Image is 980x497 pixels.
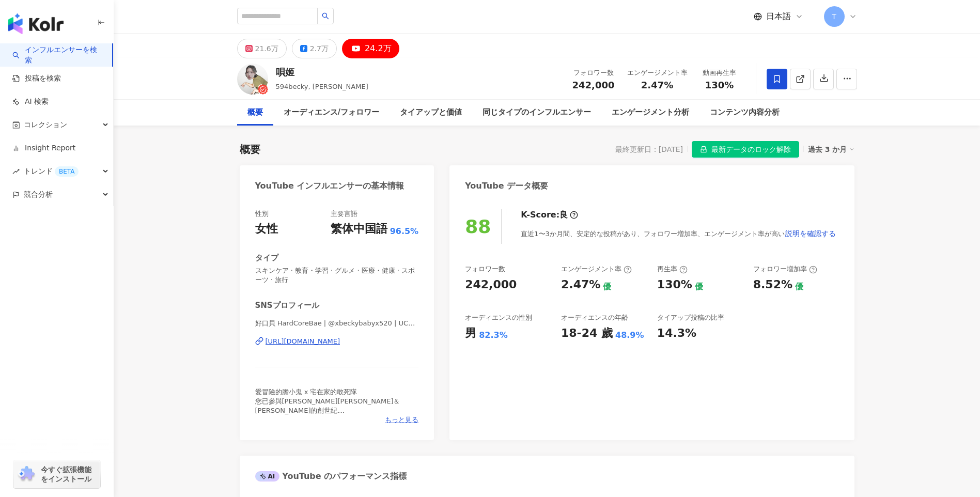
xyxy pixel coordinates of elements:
div: 8.52% [753,277,792,293]
div: BETA [55,166,79,177]
div: 概要 [247,106,263,119]
div: YouTube のパフォーマンス指標 [255,471,407,482]
div: 21.6万 [255,41,278,56]
span: 2.47% [641,80,673,90]
div: 再生率 [657,265,688,274]
span: 242,000 [572,80,615,90]
span: トレンド [24,160,79,183]
div: 性別 [255,209,269,219]
div: YouTube データ概要 [465,180,548,192]
div: 88 [465,216,491,237]
div: 概要 [240,142,260,157]
div: オーディエンスの年齢 [561,313,628,322]
div: タイアップ投稿の比率 [657,313,724,322]
div: タイアップと価値 [400,106,462,119]
div: 過去 3 か月 [808,143,854,156]
div: 同じタイプのインフルエンサー [483,106,591,119]
span: 最新データのロック解除 [711,142,791,158]
div: 主要言語 [331,209,357,219]
div: 優 [795,281,803,292]
span: 日本語 [766,11,791,22]
a: [URL][DOMAIN_NAME] [255,337,419,346]
div: タイプ [255,253,278,263]
div: フォロワー増加率 [753,265,817,274]
div: 130% [657,277,692,293]
span: search [322,12,329,20]
div: YouTube インフルエンサーの基本情報 [255,180,405,192]
div: エンゲージメント分析 [612,106,689,119]
div: フォロワー数 [465,265,505,274]
div: 直近1〜3か月間、安定的な投稿があり、フォロワー増加率、エンゲージメント率が高い [521,223,836,244]
div: 242,000 [465,277,517,293]
span: 96.5% [390,226,419,237]
div: エンゲージメント率 [561,265,632,274]
div: SNSプロフィール [255,300,319,311]
div: エンゲージメント率 [627,68,688,78]
span: 好口貝 HardCoreBae | @xbeckybabyx520 | UCaYUS2t_AH5onLJT2MyKBIA [255,319,419,328]
div: 動画再生率 [700,68,739,78]
span: もっと見る [385,415,418,425]
span: 今すぐ拡張機能をインストール [41,465,97,484]
span: 競合分析 [24,183,53,206]
img: KOL Avatar [237,64,268,95]
div: 繁体中国語 [331,221,387,237]
div: 唄姬 [276,66,368,79]
div: 2.7万 [310,41,329,56]
button: 説明を確認する [785,223,836,244]
a: Insight Report [12,143,75,153]
div: 14.3% [657,325,696,341]
div: [URL][DOMAIN_NAME] [266,337,340,346]
div: 48.9% [615,330,644,341]
button: 24.2万 [342,39,399,58]
a: AI 検索 [12,97,49,107]
span: コレクション [24,113,67,136]
button: 2.7万 [292,39,337,58]
div: オーディエンス/フォロワー [284,106,379,119]
span: rise [12,168,20,175]
div: 良 [559,209,568,221]
div: 最終更新日：[DATE] [615,145,683,153]
span: 130% [705,80,734,90]
span: 説明を確認する [785,229,836,238]
div: コンテンツ内容分析 [710,106,780,119]
div: 男 [465,325,476,341]
span: 594becky, [PERSON_NAME] [276,83,368,90]
div: フォロワー数 [572,68,615,78]
div: 82.3% [479,330,508,341]
button: 21.6万 [237,39,287,58]
div: 優 [603,281,611,292]
div: K-Score : [521,209,578,221]
a: searchインフルエンサーを検索 [12,45,104,65]
div: 優 [695,281,703,292]
div: 女性 [255,221,278,237]
div: AI [255,471,280,482]
div: オーディエンスの性別 [465,313,532,322]
span: lock [700,146,707,153]
span: スキンケア · 教育・学習 · グルメ · 医療・健康 · スポーツ · 旅行 [255,266,419,285]
a: chrome extension今すぐ拡張機能をインストール [13,460,100,488]
button: 最新データのロック解除 [692,141,799,158]
img: logo [8,13,64,34]
a: 投稿を検索 [12,73,61,84]
img: chrome extension [17,466,36,483]
div: 2.47% [561,277,600,293]
div: 18-24 歲 [561,325,613,341]
span: T [832,11,836,22]
div: 24.2万 [365,41,392,56]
